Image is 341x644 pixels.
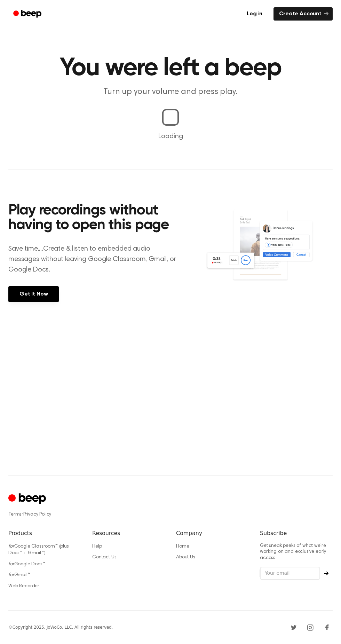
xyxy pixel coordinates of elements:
[260,529,333,537] h6: Subscribe
[288,622,299,633] a: Twitter
[8,244,177,275] p: Save time....Create & listen to embedded audio messages without leaving Google Classroom, Gmail, ...
[8,203,177,233] h2: Play recordings without having to open this page
[8,286,59,302] a: Get It Now
[8,562,14,567] i: for
[176,555,195,560] a: About Us
[305,622,316,633] a: Instagram
[176,529,249,537] h6: Company
[92,544,102,549] a: Help
[8,7,48,21] a: Beep
[320,571,333,575] button: Subscribe
[8,511,333,518] div: ·
[37,86,304,98] p: Turn up your volume and press play.
[8,492,48,506] a: Cruip
[260,567,320,580] input: Your email
[8,624,113,630] div: © Copyright 2025, JoWoCo, LLC. All rights reserved.
[8,529,81,537] h6: Products
[92,529,165,537] h6: Resources
[322,622,333,633] a: Facebook
[8,584,39,589] a: Web Recorder
[8,544,69,556] a: forGoogle Classroom™ (plus Docs™ + Gmail™)
[205,209,333,294] img: Voice Comments on Docs and Recording Widget
[260,543,333,561] p: Get sneak peeks of what we’re working on and exclusive early access.
[8,573,30,578] a: forGmail™
[240,6,269,22] a: Log in
[92,555,116,560] a: Contact Us
[23,512,51,517] a: Privacy Policy
[8,573,14,578] i: for
[8,512,22,517] a: Terms
[8,131,333,142] p: Loading
[8,562,45,567] a: forGoogle Docs™
[8,56,333,81] h1: You were left a beep
[176,544,189,549] a: Home
[8,544,14,549] i: for
[273,7,333,21] a: Create Account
